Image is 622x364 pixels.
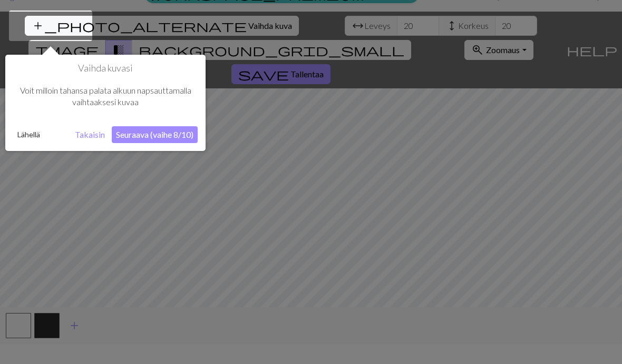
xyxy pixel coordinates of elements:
font: Lähellä [17,130,40,139]
font: Seuraava (vaihe 8/10) [116,129,193,139]
button: Takaisin [71,126,109,143]
h1: Vaihda kuvasi [13,63,198,74]
button: Lähellä [13,127,44,143]
font: Takaisin [75,129,105,139]
font: Vaihda kuvasi [78,62,133,74]
font: Voit milloin tahansa palata alkuun napsauttamalla vaihtaaksesi kuvaa [20,85,191,107]
button: Seuraava (vaihe 8/10) [112,126,198,143]
div: Vaihda kuvasi [5,55,206,151]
